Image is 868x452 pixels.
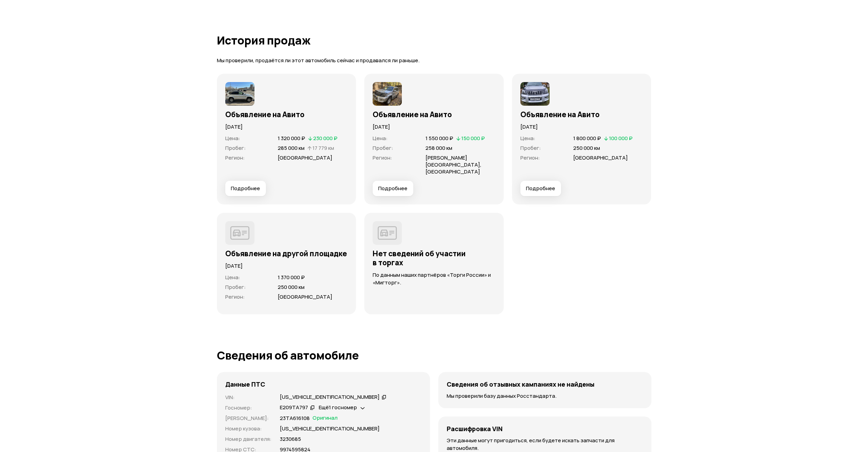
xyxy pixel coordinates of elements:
button: Подробнее [373,181,413,196]
span: 285 000 км [278,144,305,152]
p: По данным наших партнёров «Торги России» и «Мигторг». [373,271,495,286]
span: Подробнее [378,185,407,192]
p: [DATE] [520,123,643,131]
span: 250 000 км [278,283,305,291]
span: Пробег : [225,144,246,152]
span: Пробег : [225,283,246,291]
span: Цена : [520,135,535,142]
h3: Нет сведений об участии в торгах [373,249,495,267]
h1: Сведения об автомобиле [217,349,651,362]
h3: Объявление на Авито [520,110,643,119]
span: Цена : [225,135,240,142]
span: Регион : [225,154,245,161]
span: 1 800 000 ₽ [573,135,601,142]
div: [US_VEHICLE_IDENTIFICATION_NUMBER] [280,394,380,401]
p: Мы проверили, продаётся ли этот автомобиль сейчас и продавался ли раньше. [217,57,651,64]
p: Мы проверили базу данных Росстандарта. [447,392,643,400]
p: [PERSON_NAME] : [225,414,271,422]
p: Номер двигателя : [225,435,271,443]
span: Подробнее [526,185,555,192]
span: 150 000 ₽ [461,135,485,142]
span: 250 000 км [573,144,600,152]
button: Подробнее [520,181,561,196]
span: 230 000 ₽ [313,135,338,142]
p: Номер кузова : [225,425,271,433]
span: [PERSON_NAME][GEOGRAPHIC_DATA], [GEOGRAPHIC_DATA] [425,154,481,175]
span: [GEOGRAPHIC_DATA] [278,293,332,300]
span: 258 000 км [425,144,452,152]
p: [US_VEHICLE_IDENTIFICATION_NUMBER] [280,425,380,433]
span: 1 550 000 ₽ [425,135,453,142]
button: Подробнее [225,181,266,196]
p: Госномер : [225,404,271,412]
span: [GEOGRAPHIC_DATA] [278,154,332,161]
div: Е209ТА797 [280,404,308,411]
span: Подробнее [231,185,260,192]
span: 1 320 000 ₽ [278,135,305,142]
span: [GEOGRAPHIC_DATA] [573,154,628,161]
h3: Объявление на Авито [225,110,348,119]
p: [DATE] [373,123,495,131]
h3: Объявление на другой площадке [225,249,348,258]
h4: Расшифровка VIN [447,425,503,433]
p: 3230685 [280,435,301,443]
span: Ещё 1 госномер [319,404,357,411]
h4: Сведения об отзывных кампаниях не найдены [447,380,594,388]
p: Эти данные могут пригодиться, если будете искать запчасти для автомобиля. [447,437,643,452]
p: [DATE] [225,123,348,131]
span: Регион : [520,154,540,161]
span: 100 000 ₽ [609,135,633,142]
p: 23ТА616108 [280,414,310,422]
p: [DATE] [225,262,348,270]
span: Регион : [225,293,245,300]
span: Пробег : [373,144,393,152]
span: Пробег : [520,144,541,152]
span: Оригинал [313,414,338,422]
span: Цена : [373,135,388,142]
h1: История продаж [217,34,651,47]
span: Регион : [373,154,392,161]
span: 17 779 км [313,144,334,152]
span: Цена : [225,274,240,281]
h3: Объявление на Авито [373,110,495,119]
p: VIN : [225,394,271,401]
h4: Данные ПТС [225,380,265,388]
span: 1 370 000 ₽ [278,274,305,281]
